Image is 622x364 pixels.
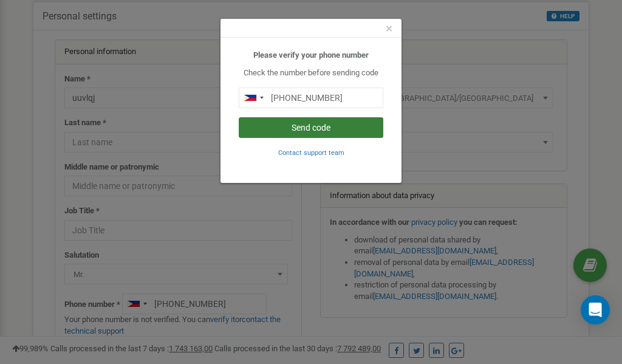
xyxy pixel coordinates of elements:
[239,88,267,108] div: Telephone country code
[253,50,369,60] b: Please verify your phone number
[239,67,383,79] p: Check the number before sending code
[239,88,383,108] input: 0905 123 4567
[386,22,392,35] button: Close
[278,148,344,157] a: Contact support team
[239,117,383,138] button: Send code
[581,295,610,325] div: Open Intercom Messenger
[278,149,344,157] small: Contact support team
[386,21,392,36] span: ×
